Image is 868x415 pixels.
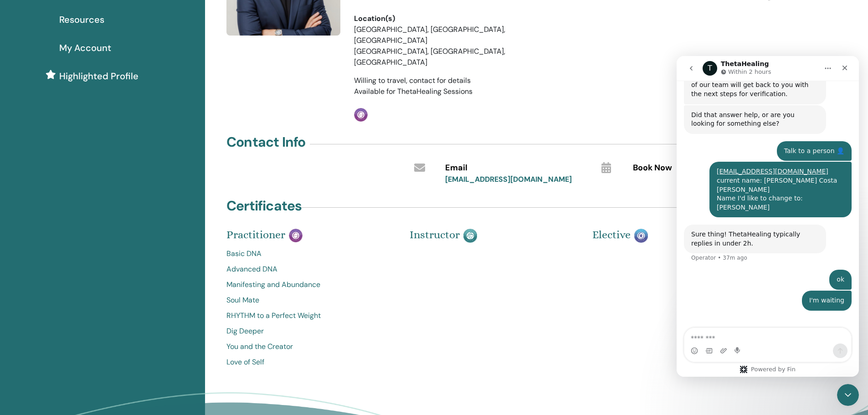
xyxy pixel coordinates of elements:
[226,264,396,275] a: Advanced DNA
[59,69,139,83] span: Highlighted Profile
[226,357,396,368] a: Love of Self
[226,295,396,306] a: Soul Mate
[354,46,522,68] li: [GEOGRAPHIC_DATA], [GEOGRAPHIC_DATA], [GEOGRAPHIC_DATA]
[677,56,859,377] iframe: Intercom live chat
[226,326,396,337] a: Dig Deeper
[226,341,396,352] a: You and the Creator
[445,174,572,184] a: [EMAIL_ADDRESS][DOMAIN_NAME]
[837,384,859,406] iframe: Intercom live chat
[592,228,631,241] span: Elective
[226,228,285,241] span: Practitioner
[59,41,111,55] span: My Account
[226,134,305,150] h4: Contact Info
[354,76,471,85] span: Willing to travel, contact for details
[354,24,522,46] li: [GEOGRAPHIC_DATA], [GEOGRAPHIC_DATA], [GEOGRAPHIC_DATA]
[354,87,473,96] span: Available for ThetaHealing Sessions
[354,13,395,24] span: Location(s)
[226,248,396,259] a: Basic DNA
[59,13,104,26] span: Resources
[445,162,467,174] span: Email
[226,279,396,290] a: Manifesting and Abundance
[410,228,460,241] span: Instructor
[226,310,396,321] a: RHYTHM to a Perfect Weight
[226,198,302,214] h4: Certificates
[633,162,672,174] span: Book Now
